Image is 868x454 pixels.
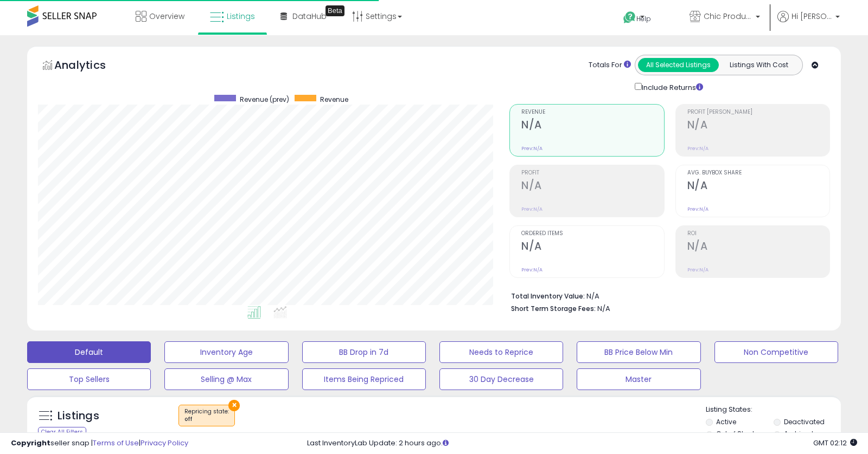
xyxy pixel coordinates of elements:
div: Last InventoryLab Update: 2 hours ago. [307,438,857,449]
button: Listings With Cost [718,58,799,72]
h2: N/A [687,240,829,255]
small: Prev: N/A [521,267,542,273]
span: Hi [PERSON_NAME] [792,11,832,22]
button: Non Competitive [714,341,838,363]
span: Revenue [521,109,663,115]
button: Top Sellers [27,368,151,390]
h2: N/A [521,240,663,255]
span: Overview [149,11,184,22]
div: Totals For [589,60,631,70]
h5: Analytics [54,57,127,75]
label: Archived [784,429,813,438]
div: Tooltip anchor [325,5,344,16]
h2: N/A [521,179,663,194]
a: Privacy Policy [141,438,188,448]
button: Needs to Reprice [439,341,563,363]
b: Total Inventory Value: [511,291,585,301]
button: All Selected Listings [638,58,719,72]
div: seller snap | | [11,438,188,449]
button: Master [577,368,700,390]
small: Prev: N/A [687,206,709,212]
i: Get Help [623,11,636,24]
span: Chic Products, LLC [704,11,752,22]
li: N/A [511,289,822,302]
span: Revenue [320,95,348,104]
span: Ordered Items [521,231,663,237]
small: Prev: N/A [687,267,709,273]
span: Profit [PERSON_NAME] [687,109,829,115]
button: Inventory Age [164,341,288,363]
h2: N/A [521,119,663,133]
span: Listings [227,11,255,22]
div: off [184,416,229,423]
b: Short Term Storage Fees: [511,304,596,313]
button: 30 Day Decrease [439,368,563,390]
small: Prev: N/A [687,145,709,152]
label: Out of Stock [716,429,756,438]
span: ROI [687,231,829,237]
strong: Copyright [11,438,50,448]
button: Selling @ Max [164,368,288,390]
label: Deactivated [784,417,825,426]
span: Revenue (prev) [240,95,289,104]
button: Items Being Repriced [302,368,426,390]
small: Prev: N/A [521,206,542,212]
a: Help [615,3,672,35]
h2: N/A [687,179,829,194]
a: Hi [PERSON_NAME] [777,11,840,35]
span: DataHub [292,11,327,22]
h5: Listings [58,408,99,424]
span: 2025-09-11 02:12 GMT [813,438,857,448]
button: BB Price Below Min [577,341,700,363]
label: Active [716,417,736,426]
span: Repricing state : [184,407,229,424]
a: Terms of Use [93,438,139,448]
button: Default [27,341,151,363]
p: Listing States: [706,405,841,415]
div: Clear All Filters [38,427,86,437]
span: Help [636,14,651,23]
div: Include Returns [627,81,716,93]
button: × [228,400,240,411]
small: Prev: N/A [521,145,542,152]
span: Profit [521,170,663,176]
h2: N/A [687,119,829,133]
span: Avg. Buybox Share [687,170,829,176]
button: BB Drop in 7d [302,341,426,363]
span: N/A [597,303,610,314]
